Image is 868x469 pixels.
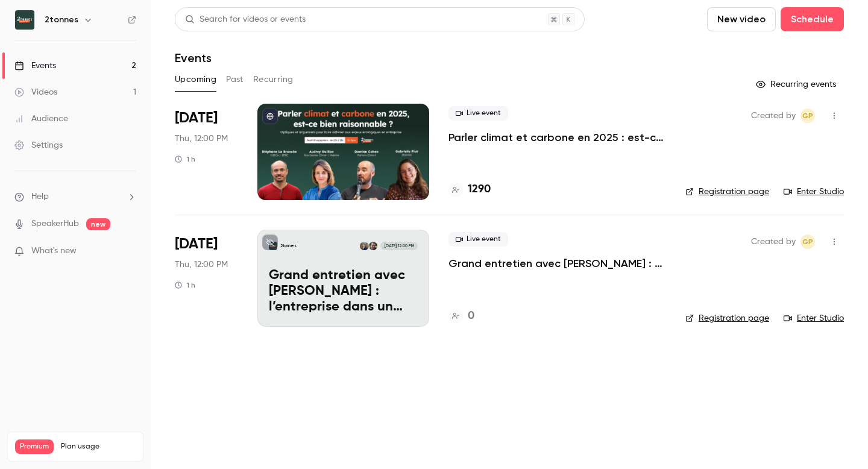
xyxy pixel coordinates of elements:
[750,75,844,94] button: Recurring events
[175,230,238,326] div: Oct 16 Thu, 12:00 PM (Europe/Paris)
[175,109,218,128] span: [DATE]
[685,312,769,324] a: Registration page
[257,230,429,326] a: Grand entretien avec Frédéric Mazzella : l’entreprise dans un monde en crises 2tonnesPierre-Alix ...
[175,70,216,89] button: Upcoming
[448,181,491,198] a: 1290
[280,243,297,249] p: 2tonnes
[802,109,813,123] span: GP
[175,234,218,254] span: [DATE]
[448,256,666,271] a: Grand entretien avec [PERSON_NAME] : l’entreprise dans un monde en crises
[751,109,796,123] span: Created by
[15,10,34,30] img: 2tonnes
[185,13,306,26] div: Search for videos or events
[468,308,474,324] h4: 0
[369,242,377,250] img: Pierre-Alix Lloret-Bavai
[448,130,666,145] a: Parler climat et carbone en 2025 : est-ce bien raisonnable ?
[14,190,136,203] li: help-dropdown-opener
[175,154,195,164] div: 1 h
[360,242,368,250] img: Frédéric Mazzella
[685,186,769,198] a: Registration page
[751,234,796,249] span: Created by
[175,104,238,200] div: Sep 18 Thu, 12:00 PM (Europe/Paris)
[707,7,776,31] button: New video
[253,70,294,89] button: Recurring
[86,218,110,230] span: new
[31,218,79,230] a: SpeakerHub
[802,234,813,249] span: GP
[448,232,508,247] span: Live event
[14,60,56,72] div: Events
[784,186,844,198] a: Enter Studio
[468,181,491,198] h4: 1290
[448,308,474,324] a: 0
[15,439,54,454] span: Premium
[448,106,508,121] span: Live event
[14,86,57,98] div: Videos
[175,51,212,65] h1: Events
[226,70,244,89] button: Past
[175,280,195,290] div: 1 h
[800,109,815,123] span: Gabrielle Piot
[31,190,49,203] span: Help
[31,245,77,257] span: What's new
[781,7,844,31] button: Schedule
[61,442,136,452] span: Plan usage
[122,246,136,257] iframe: Noticeable Trigger
[14,139,63,151] div: Settings
[800,234,815,249] span: Gabrielle Piot
[175,133,228,145] span: Thu, 12:00 PM
[45,14,78,26] h6: 2tonnes
[175,259,228,271] span: Thu, 12:00 PM
[380,242,417,250] span: [DATE] 12:00 PM
[269,268,418,315] p: Grand entretien avec [PERSON_NAME] : l’entreprise dans un monde en crises
[14,113,68,125] div: Audience
[784,312,844,324] a: Enter Studio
